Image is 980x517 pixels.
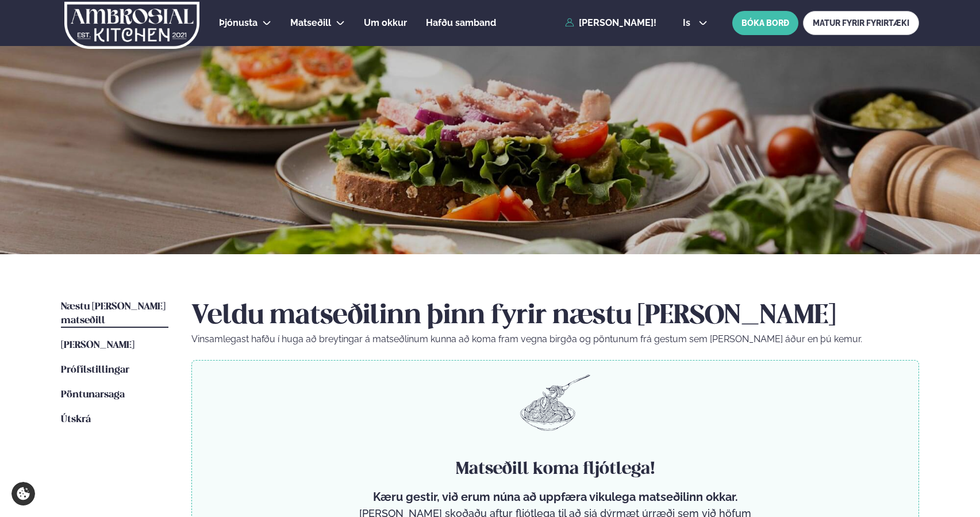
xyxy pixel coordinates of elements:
[355,458,756,481] h4: Matseðill koma fljótlega!
[191,332,919,346] p: Vinsamlegast hafðu í huga að breytingar á matseðlinum kunna að koma fram vegna birgða og pöntunum...
[565,18,656,28] a: [PERSON_NAME]!
[364,16,407,30] a: Um okkur
[61,365,129,375] span: Prófílstillingar
[803,11,919,35] a: MATUR FYRIR FYRIRTÆKI
[61,300,168,328] a: Næstu [PERSON_NAME] matseðill
[61,388,125,402] a: Pöntunarsaga
[426,17,496,28] span: Hafðu samband
[364,17,407,28] span: Um okkur
[63,2,201,49] img: logo
[61,413,91,427] a: Útskrá
[61,415,91,424] span: Útskrá
[219,16,258,30] a: Þjónusta
[219,17,258,28] span: Þjónusta
[61,363,129,377] a: Prófílstillingar
[61,339,134,353] a: [PERSON_NAME]
[61,340,134,350] span: [PERSON_NAME]
[355,490,756,504] p: Kæru gestir, við erum núna að uppfæra vikulega matseðilinn okkar.
[61,390,125,400] span: Pöntunarsaga
[426,16,496,30] a: Hafðu samband
[683,18,694,28] span: is
[61,302,166,325] span: Næstu [PERSON_NAME] matseðill
[520,374,590,431] img: pasta
[732,11,798,35] button: BÓKA BORÐ
[11,482,35,505] a: Cookie settings
[290,17,331,28] span: Matseðill
[674,18,717,28] button: is
[191,300,919,332] h2: Veldu matseðilinn þinn fyrir næstu [PERSON_NAME]
[290,16,331,30] a: Matseðill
